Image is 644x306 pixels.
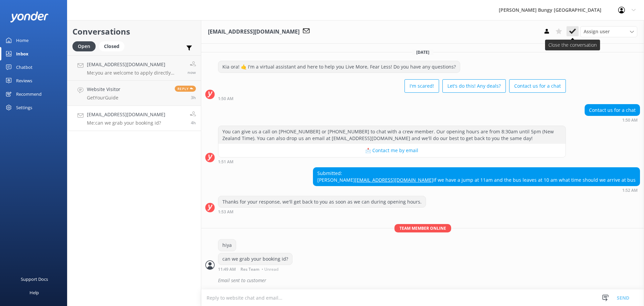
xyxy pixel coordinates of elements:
button: Contact us for a chat [509,79,566,93]
h4: [EMAIL_ADDRESS][DOMAIN_NAME] [87,61,182,68]
div: hiya [218,239,236,251]
a: Website VisitorGetYourGuideReply3h [67,81,201,106]
div: Open [72,41,96,51]
button: Let's do this! Any deals? [442,79,506,93]
div: Inbox [16,47,29,60]
a: Open [72,42,99,50]
h4: [EMAIL_ADDRESS][DOMAIN_NAME] [87,111,165,118]
strong: 1:51 AM [218,160,233,164]
div: Sep 09 2025 01:52am (UTC +12:00) Pacific/Auckland [313,188,640,192]
div: Recommend [16,87,42,101]
a: Closed [99,42,128,50]
span: Reply [175,86,196,92]
span: Team member online [394,224,451,232]
strong: 1:50 AM [218,97,233,101]
span: Sep 09 2025 11:49am (UTC +12:00) Pacific/Auckland [191,120,196,126]
div: Help [30,286,39,299]
div: Assign User [580,26,637,37]
strong: 1:53 AM [218,210,233,214]
span: [DATE] [412,49,433,55]
img: yonder-white-logo.png [10,11,49,23]
p: Me: you are welcome to apply directly through the website [87,70,182,76]
div: Reviews [16,74,32,87]
div: Thanks for your response, we'll get back to you as soon as we can during opening hours. [218,196,426,208]
div: Sep 09 2025 11:49am (UTC +12:00) Pacific/Auckland [218,267,292,271]
div: Email sent to customer [218,275,640,286]
button: I'm scared! [405,79,439,93]
div: Home [16,34,29,47]
div: Contact us for a chat [585,104,640,116]
span: Sep 09 2025 04:11pm (UTC +12:00) Pacific/Auckland [187,70,196,75]
a: [EMAIL_ADDRESS][DOMAIN_NAME] [355,177,433,183]
span: Res Team [240,267,259,271]
div: Chatbot [16,60,33,74]
div: Sep 09 2025 01:50am (UTC +12:00) Pacific/Auckland [218,96,566,101]
div: Sep 09 2025 01:53am (UTC +12:00) Pacific/Auckland [218,209,426,214]
div: Sep 09 2025 01:50am (UTC +12:00) Pacific/Auckland [585,118,640,122]
div: Settings [16,101,32,114]
div: Kia ora! 🤙 I'm a virtual assistant and here to help you Live More, Fear Less! Do you have any que... [218,61,460,73]
div: Submitted: [PERSON_NAME] If we have a jump at 11am and the bus leaves at 10 am what time should w... [313,168,640,185]
div: Support Docs [21,272,48,286]
div: Sep 09 2025 01:51am (UTC +12:00) Pacific/Auckland [218,159,566,164]
div: 2025-09-08T23:53:22.780 [205,275,640,286]
span: • Unread [262,267,278,271]
p: Me: can we grab your booking id? [87,120,165,126]
span: Assign user [584,28,610,35]
strong: 11:49 AM [218,267,236,271]
div: Closed [99,41,124,51]
span: Sep 09 2025 12:14pm (UTC +12:00) Pacific/Auckland [191,95,196,100]
h2: Conversations [72,25,196,38]
strong: 1:50 AM [622,118,638,122]
p: GetYourGuide [87,95,120,101]
a: [EMAIL_ADDRESS][DOMAIN_NAME]Me:you are welcome to apply directly through the websitenow [67,55,201,81]
a: [EMAIL_ADDRESS][DOMAIN_NAME]Me:can we grab your booking id?4h [67,106,201,131]
h3: [EMAIL_ADDRESS][DOMAIN_NAME] [208,28,300,36]
div: You can give us a call on [PHONE_NUMBER] or [PHONE_NUMBER] to chat with a crew member. Our openin... [218,126,566,144]
h4: Website Visitor [87,86,120,93]
button: 📩 Contact me by email [218,144,566,157]
div: can we grab your booking id? [218,253,292,265]
strong: 1:52 AM [622,188,638,192]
